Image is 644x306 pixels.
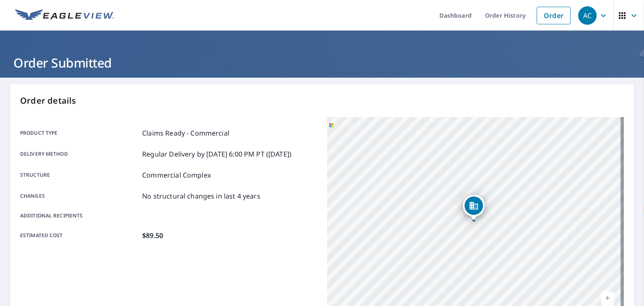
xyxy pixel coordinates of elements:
[20,128,139,138] p: Product type
[20,230,139,241] p: Estimated cost
[142,149,291,159] p: Regular Delivery by [DATE] 6:00 PM PT ([DATE])
[601,292,614,304] a: Current Level 16, Zoom In
[20,191,139,201] p: Changes
[20,94,624,107] p: Order details
[20,149,139,159] p: Delivery method
[15,9,114,22] img: EV Logo
[142,170,211,180] p: Commercial Complex
[142,191,260,201] p: No structural changes in last 4 years
[537,7,571,24] a: Order
[142,230,163,241] p: $89.50
[578,6,597,25] div: AC
[10,54,634,71] h1: Order Submitted
[20,212,139,220] p: Additional recipients
[20,170,139,180] p: Structure
[463,195,485,221] div: Dropped pin, building 1, Commercial property, 569 Main St Monroe, CT 06468
[142,128,229,138] p: Claims Ready - Commercial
